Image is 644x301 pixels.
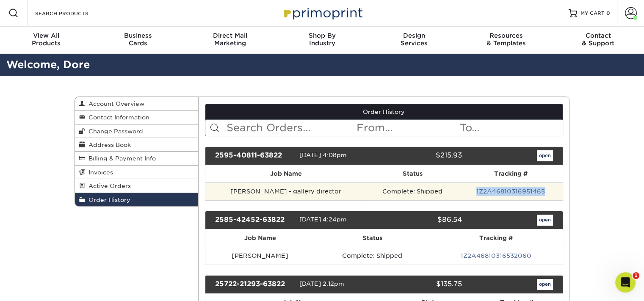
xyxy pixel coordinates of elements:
[75,97,199,110] a: Account Overview
[552,27,644,54] a: Contact& Support
[85,196,130,203] span: Order History
[75,138,199,152] a: Address Book
[378,215,468,226] div: $86.54
[633,272,639,279] span: 1
[205,247,315,265] td: [PERSON_NAME]
[315,247,430,265] td: Complete: Shipped
[315,229,430,247] th: Status
[378,150,468,161] div: $215.93
[460,32,552,39] span: Resources
[280,4,365,22] img: Primoprint
[75,179,199,193] a: Active Orders
[299,280,344,287] span: [DATE] 2:12pm
[366,182,459,200] td: Complete: Shipped
[276,32,368,39] span: Shop By
[459,165,562,182] th: Tracking #
[184,32,276,39] span: Direct Mail
[537,279,553,290] a: open
[552,32,644,39] span: Contact
[92,32,184,47] div: Cards
[85,169,113,176] span: Invoices
[299,152,347,158] span: [DATE] 4:08pm
[460,32,552,47] div: & Templates
[85,100,144,107] span: Account Overview
[368,32,460,47] div: Services
[537,215,553,226] a: open
[356,120,459,136] input: From...
[606,10,610,16] span: 0
[299,216,347,223] span: [DATE] 4:24pm
[476,188,545,195] a: 1Z2A46810316951465
[75,166,199,179] a: Invoices
[366,165,459,182] th: Status
[205,182,366,200] td: [PERSON_NAME] - gallery director
[209,215,299,226] div: 2585-42452-63822
[430,229,563,247] th: Tracking #
[85,128,143,135] span: Change Password
[184,27,276,54] a: Direct MailMarketing
[378,279,468,290] div: $135.75
[34,8,117,18] input: SEARCH PRODUCTS.....
[276,27,368,54] a: Shop ByIndustry
[580,10,605,17] span: MY CART
[92,32,184,39] span: Business
[276,32,368,47] div: Industry
[209,279,299,290] div: 25722-21293-63822
[85,182,131,189] span: Active Orders
[205,229,315,247] th: Job Name
[461,252,531,259] a: 1Z2A46810316532060
[368,27,460,54] a: DesignServices
[368,32,460,39] span: Design
[552,32,644,47] div: & Support
[75,193,199,206] a: Order History
[537,150,553,161] a: open
[226,120,356,136] input: Search Orders...
[92,27,184,54] a: BusinessCards
[85,141,131,148] span: Address Book
[75,110,199,124] a: Contact Information
[615,272,636,293] iframe: Intercom live chat
[75,124,199,138] a: Change Password
[75,152,199,165] a: Billing & Payment Info
[85,114,149,121] span: Contact Information
[460,27,552,54] a: Resources& Templates
[85,155,156,162] span: Billing & Payment Info
[184,32,276,47] div: Marketing
[459,120,562,136] input: To...
[205,104,563,120] a: Order History
[209,150,299,161] div: 2595-40811-63822
[205,165,366,182] th: Job Name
